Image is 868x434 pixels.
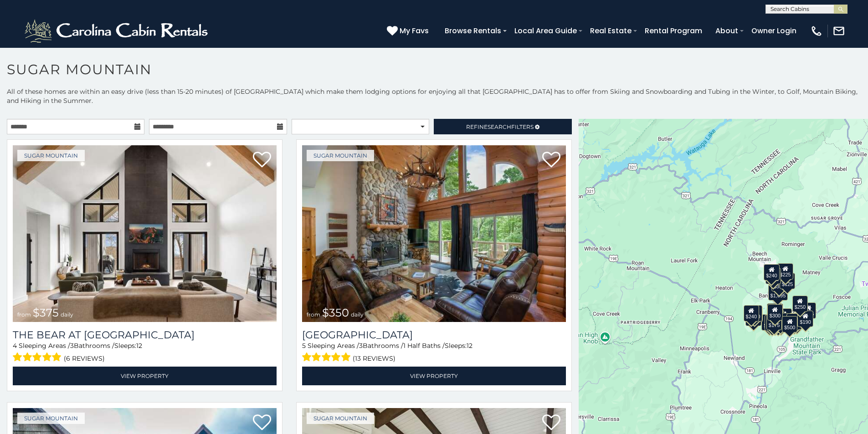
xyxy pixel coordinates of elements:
span: 4 [13,342,17,350]
span: 12 [467,342,473,350]
div: $175 [766,314,782,330]
div: $195 [786,313,802,330]
img: phone-regular-white.png [810,25,823,37]
a: Browse Rentals [440,23,506,39]
span: Refine Filters [466,123,534,130]
span: (6 reviews) [64,352,105,364]
h3: Grouse Moor Lodge [302,329,566,341]
img: Grouse Moor Lodge [302,145,566,322]
div: $125 [780,273,795,289]
a: Sugar Mountain [17,150,85,161]
img: The Bear At Sugar Mountain [13,145,277,322]
a: Sugar Mountain [307,150,374,161]
a: About [711,23,743,39]
span: $350 [322,306,349,319]
div: $240 [764,264,780,281]
h3: The Bear At Sugar Mountain [13,329,277,341]
a: Add to favorites [253,414,271,433]
a: My Favs [387,25,431,37]
a: RefineSearchFilters [434,119,571,134]
div: $240 [744,305,759,322]
span: 5 [302,342,306,350]
a: The Bear At Sugar Mountain from $375 daily [13,145,277,322]
a: Sugar Mountain [17,413,85,424]
span: 1 Half Baths / [403,342,445,350]
span: from [307,311,320,318]
span: 3 [70,342,74,350]
div: $500 [782,316,797,332]
a: Grouse Moor Lodge from $350 daily [302,145,566,322]
a: Local Area Guide [510,23,581,39]
div: $200 [776,308,792,325]
div: $300 [767,304,783,321]
span: daily [351,311,364,318]
img: White-1-2.png [23,17,212,45]
a: Owner Login [747,23,801,39]
a: Add to favorites [253,151,271,170]
span: 3 [359,342,363,350]
span: daily [61,311,73,318]
div: $190 [767,303,782,320]
div: Sleeping Areas / Bathrooms / Sleeps: [13,341,277,364]
div: $225 [778,263,793,280]
a: Real Estate [586,23,636,39]
div: $190 [798,311,813,327]
div: $1,095 [768,284,788,301]
a: Add to favorites [542,151,560,170]
span: (13 reviews) [353,352,395,364]
a: Sugar Mountain [307,413,374,424]
span: My Favs [400,25,429,36]
div: $155 [765,315,781,331]
span: from [17,311,31,318]
a: View Property [302,367,566,385]
a: The Bear At [GEOGRAPHIC_DATA] [13,329,277,341]
a: [GEOGRAPHIC_DATA] [302,329,566,341]
a: Add to favorites [542,414,560,433]
div: $155 [801,302,816,319]
span: Search [488,123,511,130]
span: 12 [136,342,142,350]
div: $250 [792,296,808,312]
span: $375 [33,306,59,319]
a: Rental Program [640,23,707,39]
img: mail-regular-white.png [832,25,845,37]
div: Sleeping Areas / Bathrooms / Sleeps: [302,341,566,364]
a: View Property [13,367,277,385]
